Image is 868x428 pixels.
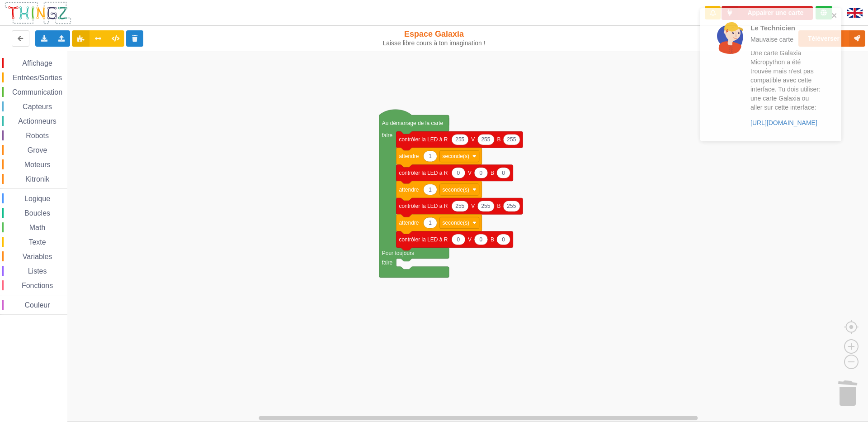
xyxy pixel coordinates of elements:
button: Appairer une carte [722,6,813,20]
text: 1 [429,153,432,159]
span: Kitronik [24,175,51,183]
span: Capteurs [21,103,53,111]
text: faire [382,132,393,139]
text: V [468,170,472,176]
p: Une carte Galaxia Micropython a été trouvée mais n'est pas compatible avec cette interface. Tu do... [750,48,821,112]
p: Le Technicien [750,23,821,33]
text: 0 [457,170,460,176]
div: Laisse libre cours à ton imagination ! [359,39,510,47]
span: Moteurs [23,161,52,168]
text: V [471,136,475,143]
text: 255 [481,136,490,143]
span: Listes [27,267,48,275]
text: 0 [457,236,460,243]
text: B [491,170,494,176]
text: 1 [429,186,432,192]
span: Texte [27,238,47,246]
text: seconde(s) [443,153,469,159]
text: 0 [502,236,505,243]
text: V [468,236,472,243]
text: seconde(s) [443,220,469,226]
text: B [491,236,494,243]
text: 1 [429,220,432,226]
text: attendre [399,186,419,192]
span: Entrées/Sorties [11,74,63,82]
span: Actionneurs [17,117,58,125]
text: 0 [480,170,483,176]
text: 255 [455,136,464,143]
text: 255 [507,203,516,209]
img: thingz_logo.png [4,1,72,25]
text: contrôler la LED à R [399,236,448,243]
text: contrôler la LED à R [399,203,448,209]
text: 255 [455,203,464,209]
text: 255 [481,203,490,209]
p: Mauvaise carte [750,35,821,44]
button: close [831,12,838,20]
span: Affichage [21,59,53,67]
text: contrôler la LED à R [399,170,448,176]
span: Grove [26,146,49,154]
text: attendre [399,220,419,226]
text: 0 [480,236,483,243]
text: attendre [399,153,419,159]
text: 255 [507,136,516,143]
text: Au démarrage de la carte [382,120,443,126]
span: Math [28,224,47,231]
span: Logique [23,195,52,202]
span: Couleur [24,301,52,309]
span: Boucles [23,209,52,217]
text: V [471,203,475,209]
span: Communication [11,88,64,96]
text: faire [382,260,393,266]
text: Pour toujours [382,250,414,256]
span: Robots [24,132,50,139]
text: B [497,136,500,143]
a: [URL][DOMAIN_NAME] [750,119,817,126]
div: Espace Galaxia [359,29,510,47]
text: B [497,203,500,209]
span: Fonctions [20,282,54,289]
span: Variables [21,253,54,260]
text: 0 [502,170,505,176]
text: seconde(s) [443,186,469,192]
text: contrôler la LED à R [399,136,448,143]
